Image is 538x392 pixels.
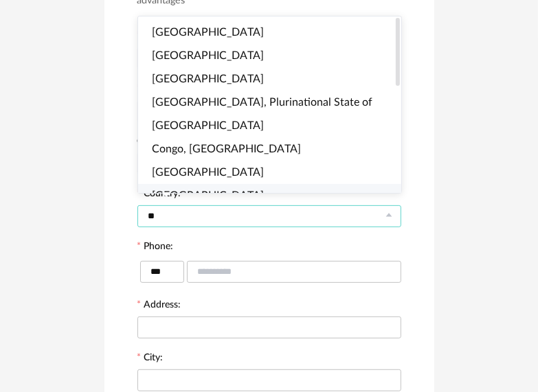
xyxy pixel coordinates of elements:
label: Country: [137,189,181,201]
span: [GEOGRAPHIC_DATA], Plurinational State of [152,97,372,108]
span: Congo, [GEOGRAPHIC_DATA] [152,143,301,154]
label: City: [137,353,164,365]
span: [GEOGRAPHIC_DATA] [152,50,264,61]
span: [GEOGRAPHIC_DATA] [152,27,264,38]
label: Phone: [137,242,174,254]
span: [GEOGRAPHIC_DATA] [152,73,264,84]
span: [GEOGRAPHIC_DATA] [152,120,264,131]
span: [GEOGRAPHIC_DATA] [152,167,264,178]
label: Address: [137,300,181,312]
